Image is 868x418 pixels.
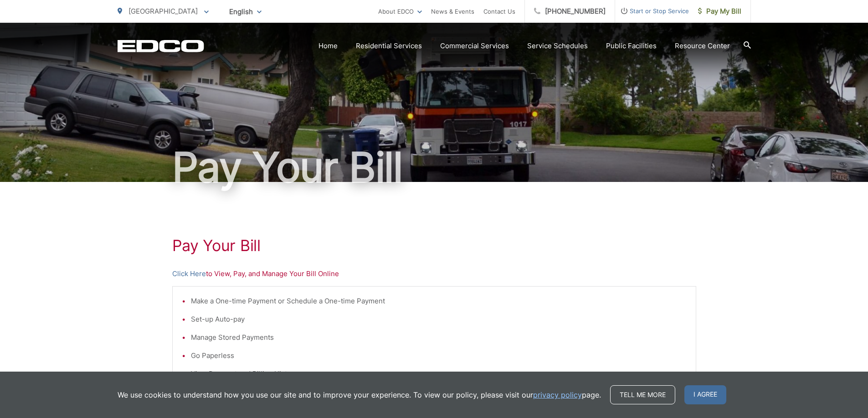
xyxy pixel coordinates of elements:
[191,368,687,379] li: View Payment and Billing History
[533,389,582,400] a: privacy policy
[191,350,687,361] li: Go Paperless
[356,40,422,51] a: Residential Services
[684,385,726,404] span: I agree
[698,6,741,17] span: Pay My Bill
[172,268,206,279] a: Click Here
[606,40,657,51] a: Public Facilities
[527,40,588,51] a: Service Schedules
[222,4,268,20] span: English
[318,40,338,51] a: Home
[431,6,474,17] a: News & Events
[610,385,675,404] a: Tell me more
[118,389,601,400] p: We use cookies to understand how you use our site and to improve your experience. To view our pol...
[118,145,751,190] h1: Pay Your Bill
[191,332,687,343] li: Manage Stored Payments
[483,6,515,17] a: Contact Us
[118,40,204,52] a: EDCD logo. Return to the homepage.
[440,40,509,51] a: Commercial Services
[378,6,422,17] a: About EDCO
[172,268,696,279] p: to View, Pay, and Manage Your Bill Online
[191,314,687,325] li: Set-up Auto-pay
[172,237,696,255] h1: Pay Your Bill
[128,7,198,15] span: [GEOGRAPHIC_DATA]
[191,296,687,307] li: Make a One-time Payment or Schedule a One-time Payment
[675,40,730,51] a: Resource Center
